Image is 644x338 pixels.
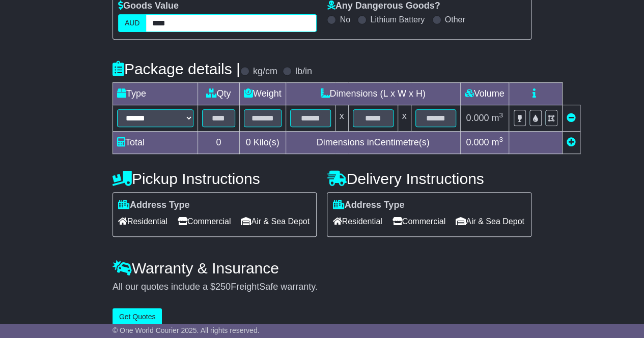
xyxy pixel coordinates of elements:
span: © One World Courier 2025. All rights reserved. [113,326,260,334]
label: Goods Value [118,1,179,12]
td: 0 [198,132,239,154]
sup: 3 [499,136,503,143]
td: Dimensions in Centimetre(s) [286,132,460,154]
span: 0.000 [466,137,489,147]
label: Address Type [118,200,190,211]
span: 0 [246,137,251,147]
td: x [335,105,348,132]
a: Add new item [567,137,576,147]
label: Lithium Battery [370,15,425,24]
td: Total [113,132,198,154]
span: m [491,137,503,147]
span: 0.000 [466,113,489,123]
td: Volume [460,83,509,105]
td: Type [113,83,198,105]
label: Any Dangerous Goods? [327,1,440,12]
label: Address Type [332,200,404,211]
span: m [491,113,503,123]
td: Kilo(s) [239,132,286,154]
label: No [340,15,350,24]
span: Residential [118,213,167,229]
a: Remove this item [567,113,576,123]
div: All our quotes include a $ FreightSafe warranty. [113,282,531,293]
td: x [398,105,411,132]
span: Commercial [393,213,445,229]
label: lb/in [295,66,312,77]
span: Commercial [178,213,231,229]
h4: Package details | [113,60,240,77]
label: AUD [118,14,147,32]
td: Dimensions (L x W x H) [286,83,460,105]
span: Air & Sea Depot [456,213,524,229]
h4: Delivery Instructions [327,170,531,187]
label: Other [445,15,465,24]
td: Weight [239,83,286,105]
button: Get Quotes [113,308,162,326]
label: kg/cm [253,66,277,77]
h4: Warranty & Insurance [113,260,531,276]
h4: Pickup Instructions [113,170,317,187]
span: Air & Sea Depot [241,213,310,229]
td: Qty [198,83,239,105]
sup: 3 [499,111,503,119]
span: 250 [215,282,231,292]
span: Residential [332,213,382,229]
